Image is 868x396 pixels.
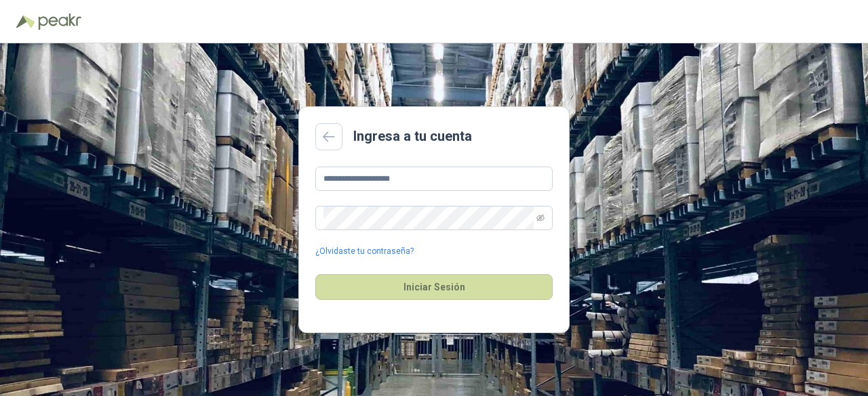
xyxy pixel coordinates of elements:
[38,14,81,30] img: Peakr
[536,214,545,222] span: eye-invisible
[315,245,414,258] a: ¿Olvidaste tu contraseña?
[16,15,35,28] img: Logo
[353,126,472,147] h2: Ingresa a tu cuenta
[315,274,553,300] button: Iniciar Sesión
